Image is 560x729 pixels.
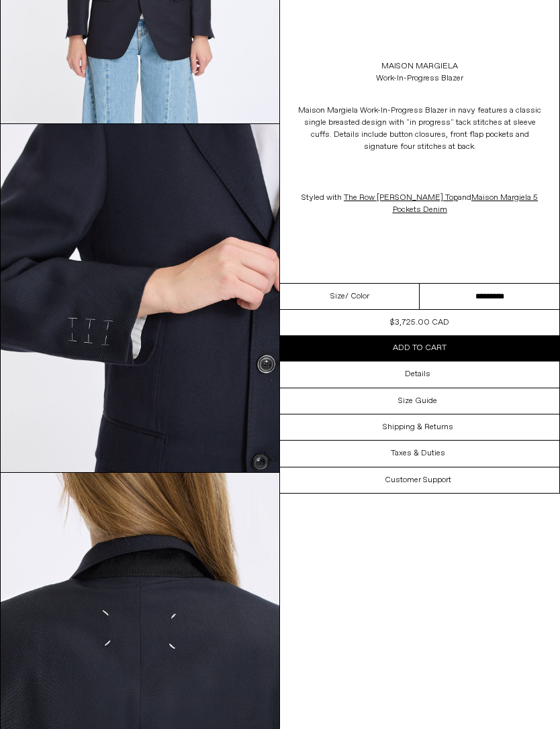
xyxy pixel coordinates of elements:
button: Add to cart [280,335,559,361]
h3: Shipping & Returns [383,423,453,432]
span: Size [330,290,345,302]
span: / Color [345,290,369,302]
span: and [342,192,471,203]
h3: Taxes & Duties [391,449,445,458]
div: $3,725.00 CAD [390,317,449,329]
a: The Row [PERSON_NAME] Top [344,192,458,203]
span: Add to cart [393,343,447,353]
div: Work-In-Progress Blazer [376,72,463,85]
h3: Size Guide [398,396,437,406]
h3: Customer Support [385,475,451,485]
a: Maison Margiela [381,60,458,72]
p: Styled with [293,185,546,223]
img: Corbo-2025-05-258760_1800x1800.jpg [1,124,279,472]
p: Maison Margiela Work-In-Progress Blazer in navy features a classic single breasted design with "i... [293,98,546,160]
h3: Details [405,370,430,379]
